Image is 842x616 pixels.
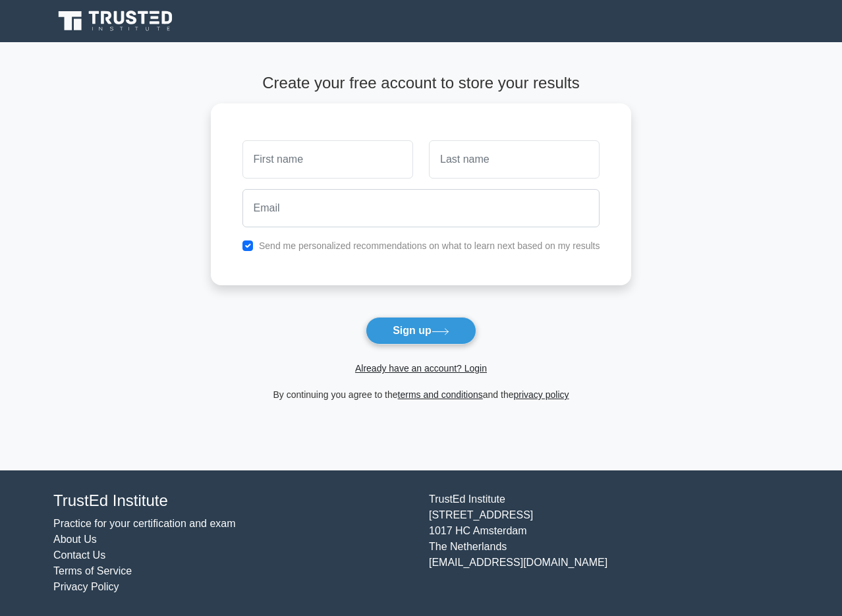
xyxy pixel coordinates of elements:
[366,317,476,345] button: Sign up
[203,387,640,403] div: By continuing you agree to the and the
[242,140,413,179] input: First name
[53,549,105,561] a: Contact Us
[53,534,97,545] a: About Us
[398,389,483,400] a: terms and conditions
[429,140,600,179] input: Last name
[421,491,797,595] div: TrustEd Institute [STREET_ADDRESS] 1017 HC Amsterdam The Netherlands [EMAIL_ADDRESS][DOMAIN_NAME]
[53,581,119,592] a: Privacy Policy
[355,363,487,374] a: Already have an account? Login
[53,491,413,511] h4: TrustEd Institute
[514,389,569,400] a: privacy policy
[53,518,236,529] a: Practice for your certification and exam
[53,565,132,576] a: Terms of Service
[211,74,632,93] h4: Create your free account to store your results
[259,240,600,251] label: Send me personalized recommendations on what to learn next based on my results
[242,189,600,227] input: Email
